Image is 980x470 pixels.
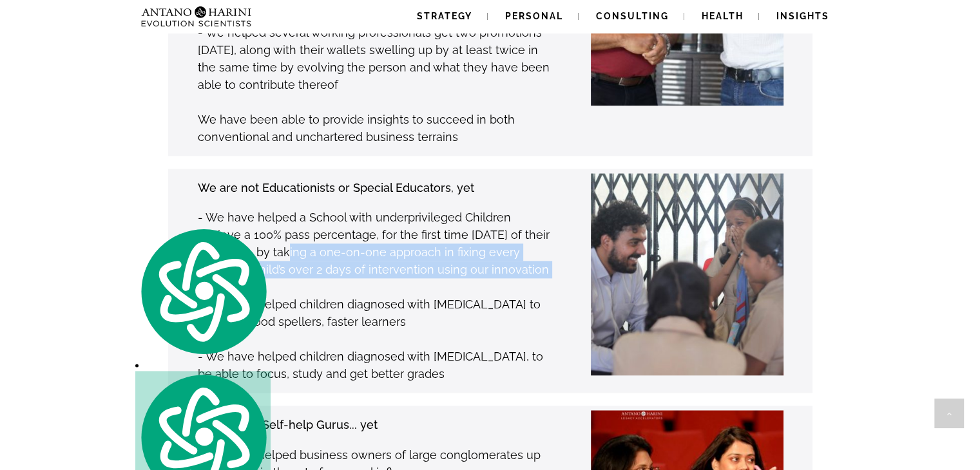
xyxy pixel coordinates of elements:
[596,11,669,21] span: Consulting
[198,296,550,330] p: - We have helped children diagnosed with [MEDICAL_DATA] to become good spellers, faster learners
[417,11,472,21] span: Strategy
[198,181,474,194] strong: We are not Educationists or Special Educators, yet
[198,111,550,146] p: We have been able to provide insights to succeed in both conventional and unchartered business te...
[508,173,812,376] img: School
[198,24,550,93] p: - We helped several working professionals get two promotions [DATE], along with their wallets swe...
[776,11,829,21] span: Insights
[135,225,271,357] img: logo.svg
[505,11,563,21] span: Personal
[198,209,550,278] p: - We have helped a School with underprivileged Children achieve a 100% pass percentage, for the f...
[198,418,378,431] strong: We are not Self-help Gurus... yet
[198,348,550,382] p: - We have helped children diagnosed with [MEDICAL_DATA], to be able to focus, study and get bette...
[702,11,744,21] span: Health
